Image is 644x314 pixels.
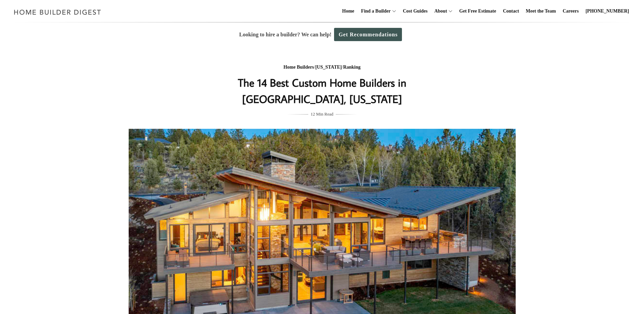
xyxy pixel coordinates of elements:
[187,74,458,107] h1: The 14 Best Custom Home Builders in [GEOGRAPHIC_DATA], [US_STATE]
[457,0,499,22] a: Get Free Estimate
[523,0,559,22] a: Meet the Team
[311,110,333,118] span: 12 Min Read
[431,0,447,22] a: About
[560,0,582,22] a: Careers
[315,65,342,70] a: [US_STATE]
[343,65,361,70] a: Ranking
[583,0,632,22] a: [PHONE_NUMBER]
[358,0,391,22] a: Find a Builder
[187,63,458,72] div: / /
[283,65,314,70] a: Home Builders
[500,0,521,22] a: Contact
[11,5,104,19] img: Home Builder Digest
[339,0,357,22] a: Home
[400,0,430,22] a: Cost Guides
[334,28,402,41] a: Get Recommendations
